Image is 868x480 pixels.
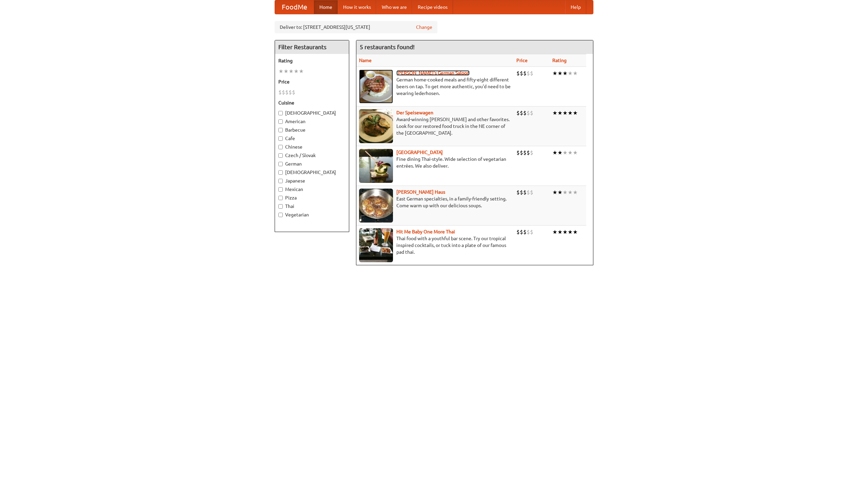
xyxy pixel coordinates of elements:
li: ★ [573,189,578,196]
input: [DEMOGRAPHIC_DATA] [278,170,283,175]
li: $ [523,109,527,117]
label: Barbecue [278,127,346,133]
label: Cafe [278,135,346,142]
li: ★ [552,228,557,236]
p: German home-cooked meals and fifty-eight different beers on tap. To get more authentic, you'd nee... [359,76,511,97]
li: ★ [563,189,568,196]
img: babythai.jpg [359,228,393,262]
li: ★ [568,109,573,117]
label: Thai [278,203,346,210]
li: ★ [563,70,568,77]
li: ★ [283,68,289,75]
li: ★ [557,70,563,77]
p: Award-winning [PERSON_NAME] and other favorites. Look for our restored food truck in the NE corne... [359,116,511,136]
li: ★ [557,228,563,236]
li: $ [516,228,520,236]
img: satay.jpg [359,149,393,183]
input: Barbecue [278,128,283,132]
li: $ [530,189,533,196]
label: [DEMOGRAPHIC_DATA] [278,169,346,176]
li: $ [530,109,533,117]
li: ★ [573,149,578,156]
li: $ [527,149,530,156]
li: $ [516,149,520,156]
li: $ [282,89,285,96]
li: ★ [557,109,563,117]
li: ★ [563,149,568,156]
li: ★ [568,189,573,196]
a: [PERSON_NAME] Haus [396,189,445,195]
h5: Rating [278,57,346,64]
li: $ [278,89,282,96]
input: Cafe [278,136,283,141]
li: $ [523,189,527,196]
label: Pizza [278,194,346,201]
a: Who we are [376,0,412,14]
img: speisewagen.jpg [359,109,393,143]
a: Der Speisewagen [396,110,433,115]
a: FoodMe [275,0,314,14]
li: $ [523,228,527,236]
input: German [278,162,283,166]
p: Fine dining Thai-style. Wide selection of vegetarian entrées. We also deliver. [359,156,511,169]
label: American [278,118,346,125]
a: Price [516,58,528,63]
li: $ [530,228,533,236]
label: Czech / Slovak [278,152,346,159]
a: Rating [552,58,567,63]
a: Home [314,0,338,14]
li: $ [530,70,533,77]
input: Thai [278,204,283,209]
li: ★ [294,68,299,75]
li: $ [520,189,523,196]
li: ★ [568,228,573,236]
li: ★ [573,70,578,77]
li: $ [520,228,523,236]
input: Mexican [278,187,283,192]
h4: Filter Restaurants [275,40,349,54]
p: Thai food with a youthful bar scene. Try our tropical inspired cocktails, or tuck into a plate of... [359,235,511,255]
a: Change [416,24,432,31]
li: $ [530,149,533,156]
li: ★ [568,149,573,156]
ng-pluralize: 5 restaurants found! [360,44,415,50]
a: Hit Me Baby One More Thai [396,229,455,234]
li: ★ [568,70,573,77]
li: $ [527,70,530,77]
img: esthers.jpg [359,70,393,103]
li: ★ [289,68,294,75]
label: German [278,160,346,167]
li: ★ [552,149,557,156]
li: ★ [557,189,563,196]
li: $ [523,149,527,156]
a: [GEOGRAPHIC_DATA] [396,150,443,155]
li: $ [527,189,530,196]
li: $ [292,89,295,96]
li: ★ [557,149,563,156]
input: Japanese [278,179,283,183]
a: How it works [338,0,376,14]
li: $ [516,109,520,117]
li: ★ [573,228,578,236]
li: $ [285,89,289,96]
li: ★ [563,228,568,236]
input: [DEMOGRAPHIC_DATA] [278,111,283,115]
li: $ [520,109,523,117]
li: ★ [278,68,283,75]
label: Mexican [278,186,346,193]
li: ★ [573,109,578,117]
li: ★ [552,109,557,117]
li: $ [527,109,530,117]
img: kohlhaus.jpg [359,189,393,223]
li: $ [527,228,530,236]
li: $ [520,70,523,77]
li: $ [523,70,527,77]
li: $ [289,89,292,96]
label: Japanese [278,177,346,184]
a: [PERSON_NAME]'s German Saloon [396,70,470,76]
li: ★ [552,70,557,77]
